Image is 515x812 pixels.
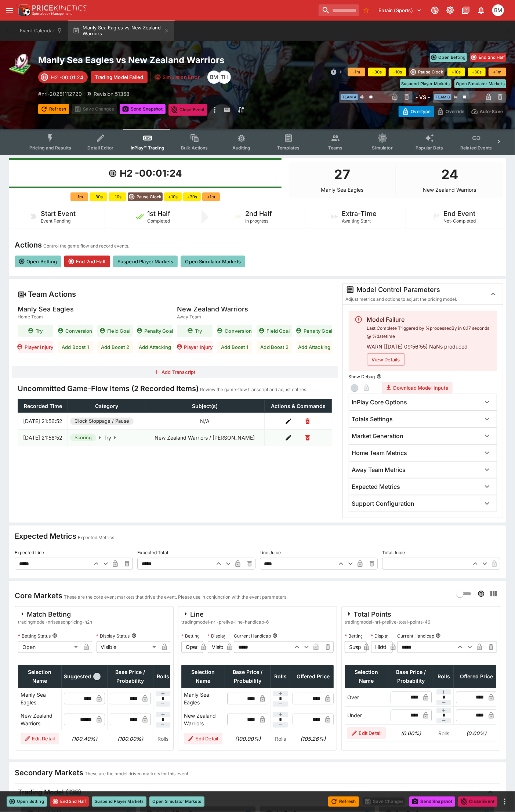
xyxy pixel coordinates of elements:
[18,610,92,618] div: Match Betting
[454,79,506,88] button: Open Simulator Markets
[21,733,59,744] button: Edit Detail
[94,90,130,98] p: Revision 51358
[87,145,113,151] span: Detail Editor
[400,79,451,88] button: Suspend Player Markets
[377,374,382,379] button: Show Debug
[480,108,503,115] p: Auto-Save
[330,68,337,76] svg: Clock Controls
[18,618,92,626] span: tradingmodel-nrlseasonpricing-h2h
[128,192,163,201] button: Pause Clock
[64,593,287,601] p: These are the core event markets that drive the event. Please use in conjunction with the event p...
[297,341,332,353] button: Add Attacking
[153,665,173,688] th: Rolls
[64,256,110,267] button: End 2nd Half
[346,296,457,302] span: Adjust metrics and options to adjust the pricing model.
[181,256,245,267] button: Open Simulator Markets
[18,325,53,337] button: Try
[181,145,208,151] span: Bulk Actions
[434,106,468,117] button: Override
[500,797,509,806] button: more
[399,106,506,117] div: Start From
[182,688,225,709] td: Manly Sea Eagles
[458,797,497,807] button: Close Event
[416,93,430,101] h6: - VS -
[18,641,80,653] div: Open
[217,325,253,337] button: Conversion
[147,209,170,218] h5: 1st Half
[177,313,248,321] span: Away Team
[97,341,133,353] button: Add Boost 2
[292,735,334,743] h6: (105.26%)
[58,341,93,353] button: Add Boost 1
[397,633,434,639] p: Current Handicap
[70,434,96,441] span: Scoring
[272,633,278,638] button: Current Handicap
[428,4,442,17] button: Connected to PK
[28,289,76,299] h4: Team Actions
[468,68,486,76] button: +30s
[9,53,32,76] img: rugby_league.png
[349,373,375,380] p: Show Debug
[490,2,506,18] button: BJ Martin
[290,665,336,688] th: Offered Price
[18,399,68,413] th: Recorded Time
[232,145,250,151] span: Auditing
[348,68,365,76] button: -1m
[137,325,173,337] button: Penalty Goal
[18,313,74,321] span: Home Team
[352,415,393,423] h6: Totals Settings
[436,633,441,638] button: Current Handicap
[18,665,62,688] th: Selection Name
[177,325,213,337] button: Try
[257,341,292,353] button: Add Boost 2
[441,165,458,184] h1: 24
[15,21,67,41] button: Event Calendar
[64,735,105,743] h6: (100.40%)
[58,325,93,337] button: Conversion
[459,4,472,17] button: Documentation
[382,547,500,558] label: Total Juice
[416,145,443,151] span: Popular Bets
[447,68,465,76] button: +10s
[328,145,343,151] span: Teams
[15,591,62,600] h4: Core Markets
[273,735,288,743] p: Rolls
[97,633,130,639] p: Display Status
[131,633,137,638] button: Display Status
[260,547,378,558] label: Line Juice
[470,53,506,62] button: End 2nd Half
[202,192,220,201] button: +1m
[147,218,170,224] span: Completed
[90,192,107,201] button: -30s
[109,735,151,743] h6: (100.00%)
[18,688,62,709] td: Manly Sea Eagles
[409,68,445,76] button: Pause Clock
[38,90,82,98] p: Copy To Clipboard
[446,108,464,115] p: Override
[492,4,504,16] div: BJ Martin
[341,94,358,100] span: Team A
[411,108,431,115] p: Overtype
[145,399,265,413] th: Subject(s)
[16,3,31,18] img: PriceKinetics Logo
[352,449,407,457] h6: Home Team Metrics
[346,285,481,294] div: Model Control Parameters
[352,500,415,508] h6: Support Configuration
[41,218,70,224] span: Event Pending
[423,187,476,192] p: New Zealand Warriors
[70,418,134,425] span: Clock Stoppage / Pause
[352,432,404,440] h6: Market Generation
[297,325,332,337] button: Penalty Goal
[64,672,91,681] span: Suggested
[382,382,453,394] button: Download Model Inputs
[277,145,300,151] span: Templates
[200,386,307,393] p: Review the game-flow transcript and adjust entries.
[245,218,268,224] span: In progress
[68,399,145,413] th: Category
[18,341,53,353] button: Player Injury
[92,797,146,807] button: Suspend Player Markets
[456,729,497,737] h6: (0.00%)
[319,4,359,16] input: search
[367,315,491,324] div: Model Failure
[453,665,499,688] th: Offered Price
